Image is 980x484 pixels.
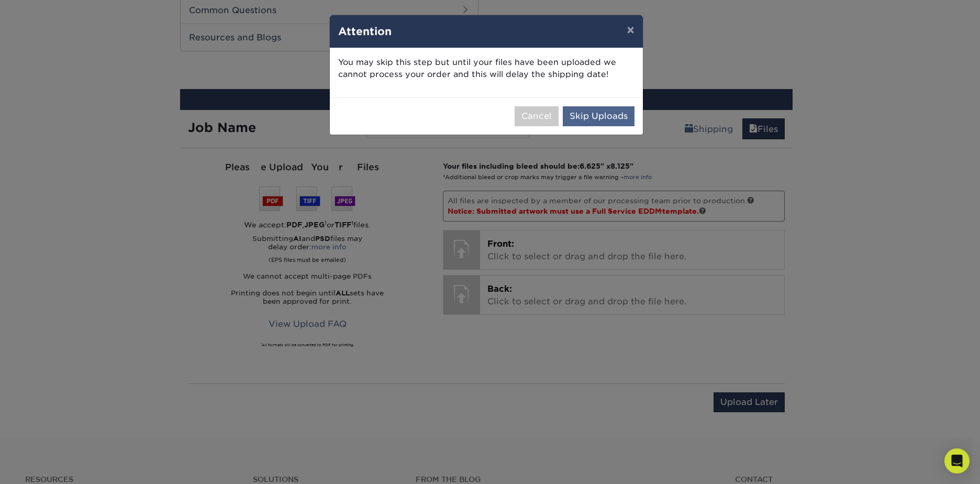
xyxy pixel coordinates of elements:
button: × [618,15,642,45]
p: You may skip this step but until your files have been uploaded we cannot process your order and t... [338,57,634,81]
h4: Attention [338,24,634,39]
div: Open Intercom Messenger [944,448,970,474]
button: Cancel [515,106,559,126]
button: Skip Uploads [563,106,634,126]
